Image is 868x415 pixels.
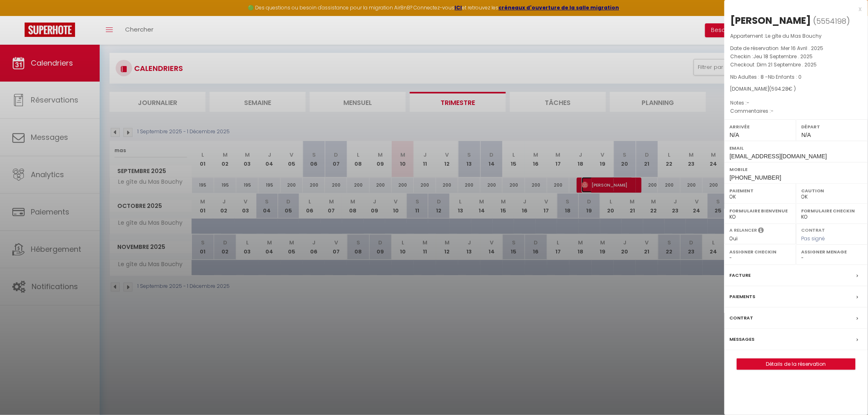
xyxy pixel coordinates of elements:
span: - [771,107,774,114]
label: Paiement [730,187,791,195]
label: Formulaire Checkin [802,207,863,215]
span: Le gîte du Mas Bouchy [766,32,822,39]
span: N/A [802,132,811,138]
label: Assigner Checkin [730,248,791,256]
p: Checkout : [731,61,862,69]
span: Dim 21 Septembre . 2025 [757,61,817,68]
label: Assigner Menage [802,248,863,256]
span: ( ) [813,15,850,27]
a: Détails de la réservation [737,359,855,369]
span: N/A [730,132,739,138]
span: ( € ) [770,85,796,92]
span: - [747,99,750,106]
span: [PHONE_NUMBER] [730,174,781,181]
label: Contrat [802,227,825,232]
p: Commentaires : [731,107,862,115]
span: Mer 16 Avril . 2025 [781,45,824,52]
label: Arrivée [730,123,791,131]
p: Date de réservation : [731,44,862,52]
div: [DOMAIN_NAME] [731,85,862,93]
p: Checkin : [731,52,862,61]
label: Paiements [730,292,756,301]
span: Nb Adultes : 8 - [731,73,802,80]
span: [EMAIL_ADDRESS][DOMAIN_NAME] [730,153,827,160]
div: [PERSON_NAME] [731,14,811,27]
i: Sélectionner OUI si vous souhaiter envoyer les séquences de messages post-checkout [758,227,764,236]
span: 5554198 [817,16,847,26]
label: Formulaire Bienvenue [730,207,791,215]
label: Email [730,144,863,152]
label: Caution [802,187,863,195]
label: Facture [730,271,751,280]
span: Pas signé [802,235,825,242]
span: 594.28 [772,85,789,92]
div: x [724,4,862,14]
span: Nb Enfants : 0 [768,73,802,80]
button: Ouvrir le widget de chat LiveChat [7,3,31,28]
label: Départ [802,123,863,131]
label: Mobile [730,165,863,173]
label: A relancer [730,227,757,234]
p: Appartement : [731,32,862,40]
label: Contrat [730,314,754,322]
span: Jeu 18 Septembre . 2025 [754,53,813,60]
label: Messages [730,335,755,344]
button: Détails de la réservation [737,358,856,370]
p: Notes : [731,99,862,107]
